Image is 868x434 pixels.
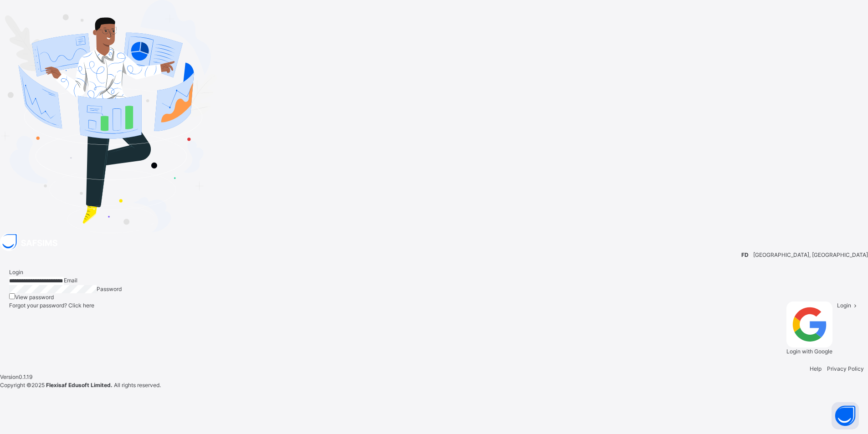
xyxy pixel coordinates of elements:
span: Password [97,286,122,292]
label: View password [15,294,54,301]
a: Privacy Policy [827,365,864,372]
span: Login with Google [786,348,832,355]
span: Email [64,277,77,284]
strong: Flexisaf Edusoft Limited. [46,382,113,388]
span: Forgot your password? [9,302,94,309]
a: Help [810,365,822,372]
span: FD [741,251,749,258]
span: Login [9,269,23,276]
span: [GEOGRAPHIC_DATA], [GEOGRAPHIC_DATA] [753,251,868,259]
img: google.396cfc9801f0270233282035f929180a.svg [786,301,832,347]
button: Open asap [832,402,859,429]
span: Login [837,302,851,309]
a: Click here [68,302,94,309]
